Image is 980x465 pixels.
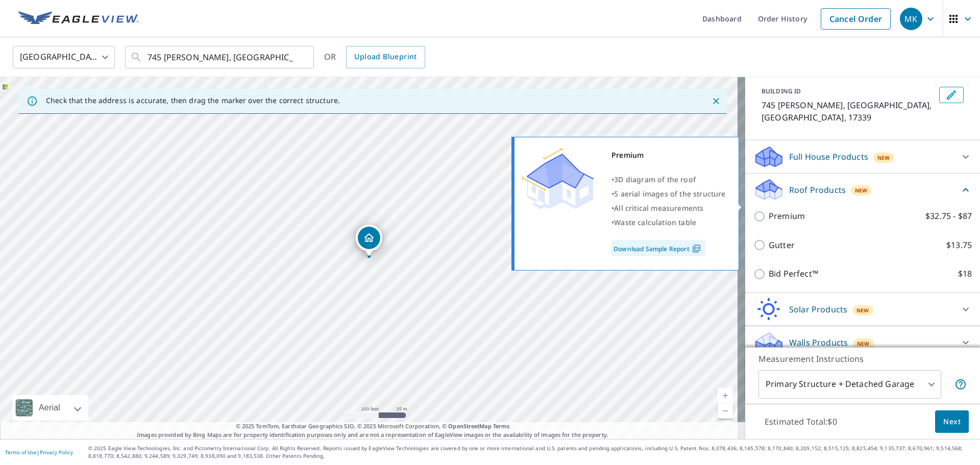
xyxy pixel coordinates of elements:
div: Premium [611,148,726,162]
span: Next [943,415,961,428]
span: New [857,339,870,348]
div: • [611,187,726,201]
div: Solar ProductsNew [753,297,972,322]
div: Dropped pin, building 1, Residential property, 745 Markham Ct Lewisberry, PA 17339 [356,225,382,256]
button: Edit building 1 [939,87,964,103]
p: Premium [769,210,805,223]
p: $32.75 - $87 [925,210,972,223]
p: | [5,449,73,455]
span: New [877,154,890,162]
span: Waste calculation table [614,217,696,227]
p: Solar Products [789,303,847,315]
img: EV Logo [18,11,139,27]
span: Upload Blueprint [354,51,416,63]
div: Aerial [36,395,63,421]
p: 745 [PERSON_NAME], [GEOGRAPHIC_DATA], [GEOGRAPHIC_DATA], 17339 [762,99,935,124]
p: $18 [958,267,972,280]
p: Estimated Total: $0 [756,410,845,433]
div: MK [900,8,922,30]
a: Current Level 18, Zoom In [718,388,733,403]
div: Walls ProductsNew [753,330,972,355]
span: 3D diagram of the roof [614,175,696,184]
a: Current Level 18, Zoom Out [718,403,733,419]
a: Cancel Order [821,8,891,30]
span: © 2025 TomTom, Earthstar Geographics SIO, © 2025 Microsoft Corporation, © [236,422,510,431]
span: New [856,306,869,314]
a: Upload Blueprint [346,46,425,68]
a: Privacy Policy [40,449,73,456]
button: Next [935,410,969,433]
div: Primary Structure + Detached Garage [758,370,941,399]
button: Close [709,94,723,108]
p: Roof Products [789,184,846,196]
span: Your report will include the primary structure and a detached garage if one exists. [954,378,967,390]
span: 5 aerial images of the structure [614,189,725,199]
p: $13.75 [946,239,972,252]
div: Aerial [12,395,88,421]
div: • [611,201,726,215]
div: Full House ProductsNew [753,144,972,169]
a: Download Sample Report [611,240,705,256]
div: Roof ProductsNew [753,178,972,202]
p: Bid Perfect™ [769,267,818,280]
div: [GEOGRAPHIC_DATA] [13,43,115,71]
p: Full House Products [789,151,868,163]
a: Terms of Use [5,449,37,456]
img: Premium [522,148,594,209]
div: OR [324,46,425,68]
div: • [611,173,726,187]
p: © 2025 Eagle View Technologies, Inc. and Pictometry International Corp. All Rights Reserved. Repo... [88,445,975,460]
a: Terms [493,422,510,430]
p: Measurement Instructions [758,353,967,365]
input: Search by address or latitude-longitude [148,43,293,71]
p: Walls Products [789,336,848,349]
p: BUILDING ID [762,87,801,95]
div: • [611,215,726,230]
span: All critical measurements [614,203,703,213]
span: New [855,186,868,194]
a: OpenStreetMap [448,422,491,430]
p: Gutter [769,239,795,252]
p: Check that the address is accurate, then drag the marker over the correct structure. [46,96,340,105]
img: Pdf Icon [690,244,703,253]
